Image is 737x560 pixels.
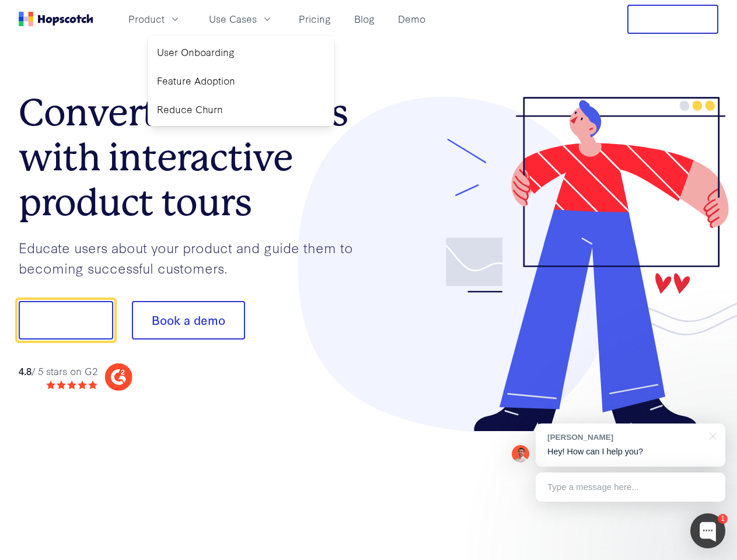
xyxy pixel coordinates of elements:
[393,9,430,29] a: Demo
[19,237,369,278] p: Educate users about your product and guide them to becoming successful customers.
[19,90,369,225] h1: Convert more trials with interactive product tours
[121,9,188,29] button: Product
[19,301,113,339] button: Show me!
[128,12,165,26] span: Product
[547,432,702,443] div: [PERSON_NAME]
[19,364,32,377] strong: 4.8
[350,9,379,29] a: Blog
[19,12,93,26] a: Home
[152,40,330,64] a: User Onboarding
[536,473,725,502] div: Type a message here...
[209,12,257,26] span: Use Cases
[19,364,97,379] div: / 5 stars on G2
[512,445,529,463] img: Mark Spera
[132,301,245,339] button: Book a demo
[718,514,728,524] div: 1
[547,446,714,458] p: Hey! How can I help you?
[202,9,280,29] button: Use Cases
[294,9,336,29] a: Pricing
[152,69,330,93] a: Feature Adoption
[152,97,330,121] a: Reduce Churn
[627,5,718,34] button: Free Trial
